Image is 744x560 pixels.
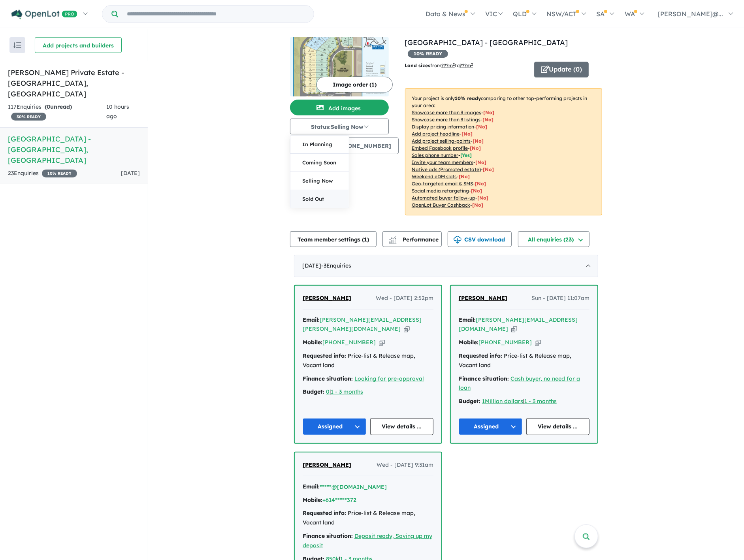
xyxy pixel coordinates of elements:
[303,316,320,323] strong: Email:
[8,102,106,121] div: 117 Enquir ies
[412,202,470,208] u: OpenLot Buyer Cashback
[483,109,494,115] span: [ No ]
[303,418,366,435] button: Assigned
[303,388,324,395] strong: Budget:
[13,42,21,48] img: sort.svg
[331,388,363,395] a: 1 - 3 months
[459,339,478,346] strong: Mobile:
[412,159,473,165] u: Invite your team members
[459,418,522,435] button: Assigned
[42,170,77,177] span: 10 % READY
[120,6,312,23] input: Try estate name, suburb, builder or developer
[408,50,448,58] span: 10 % READY
[412,188,469,194] u: Social media retargeting
[477,195,488,201] span: [No]
[454,236,461,244] img: download icon
[106,103,129,120] span: 10 hours ago
[47,103,50,110] span: 0
[412,166,481,172] u: Native ads (Promoted estate)
[461,131,473,137] span: [ No ]
[303,294,351,302] span: [PERSON_NAME]
[526,418,590,435] a: View details ...
[326,388,330,395] u: 0
[470,145,481,151] span: [ No ]
[459,352,502,359] strong: Requested info:
[35,37,122,53] button: Add projects and builders
[453,62,455,66] sup: 2
[8,67,140,99] h5: [PERSON_NAME] Private Estate - [GEOGRAPHIC_DATA] , [GEOGRAPHIC_DATA]
[482,398,523,405] u: 1Million dollars
[11,113,46,121] span: 30 % READY
[459,351,590,370] div: Price-list & Release map, Vacant land
[448,231,512,247] button: CSV download
[441,62,455,68] u: ??? m
[290,37,389,96] img: Pike Road Estate - Baldivis
[460,152,472,158] span: [ Yes ]
[524,398,557,405] a: 1 - 3 months
[290,190,349,208] button: Sold Out
[303,509,433,528] div: Price-list & Release map, Vacant land
[303,532,353,539] strong: Finance situation:
[412,145,468,151] u: Embed Facebook profile
[455,62,473,68] span: to
[459,397,590,406] div: |
[471,188,482,194] span: [No]
[459,375,580,392] a: Cash buyer, no need for a loan
[303,294,351,303] a: [PERSON_NAME]
[412,152,458,158] u: Sales phone number
[471,62,473,66] sup: 2
[412,138,471,144] u: Add project selling-points
[459,294,507,303] a: [PERSON_NAME]
[412,195,475,201] u: Automated buyer follow-up
[459,316,578,333] a: [PERSON_NAME][EMAIL_ADDRESS][DOMAIN_NAME]
[460,62,473,68] u: ???m
[389,236,396,240] img: line-chart.svg
[303,460,351,470] a: [PERSON_NAME]
[482,117,493,123] span: [ No ]
[518,231,590,247] button: All enquiries (23)
[303,352,346,359] strong: Requested info:
[382,231,442,247] button: Performance
[321,262,351,269] span: - 3 Enquir ies
[316,77,393,92] button: Image order (1)
[475,181,486,187] span: [No]
[531,294,590,303] span: Sun - [DATE] 11:07am
[405,62,430,68] b: Land sizes
[8,134,140,166] h5: [GEOGRAPHIC_DATA] - [GEOGRAPHIC_DATA] , [GEOGRAPHIC_DATA]
[376,294,433,303] span: Wed - [DATE] 2:52pm
[303,461,351,468] span: [PERSON_NAME]
[364,236,367,243] span: 1
[377,460,433,470] span: Wed - [DATE] 9:31am
[303,532,432,549] u: Deposit ready, Saving up my deposit
[294,255,598,277] div: [DATE]
[11,9,77,19] img: Openlot PRO Logo White
[303,496,322,503] strong: Mobile:
[459,173,470,179] span: [No]
[412,109,481,115] u: Showcase more than 3 images
[8,169,77,178] div: 23 Enquir ies
[303,316,422,333] a: [PERSON_NAME][EMAIL_ADDRESS][PERSON_NAME][DOMAIN_NAME]
[459,294,507,302] span: [PERSON_NAME]
[473,138,484,144] span: [ No ]
[290,100,389,115] button: Add images
[475,159,486,165] span: [ No ]
[290,136,349,154] button: In Planning
[412,117,480,123] u: Showcase more than 3 listings
[121,170,140,177] span: [DATE]
[405,38,568,47] a: [GEOGRAPHIC_DATA] - [GEOGRAPHIC_DATA]
[511,325,517,333] button: Copy
[459,316,476,323] strong: Email:
[290,154,349,172] button: Coming Soon
[472,202,483,208] span: [No]
[354,375,424,382] a: Looking for pre-approval
[379,338,385,347] button: Copy
[290,172,349,190] button: Selling Now
[405,62,528,70] p: from
[290,119,389,134] button: Status:Selling Now
[459,375,509,382] strong: Finance situation:
[412,173,457,179] u: Weekend eDM slots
